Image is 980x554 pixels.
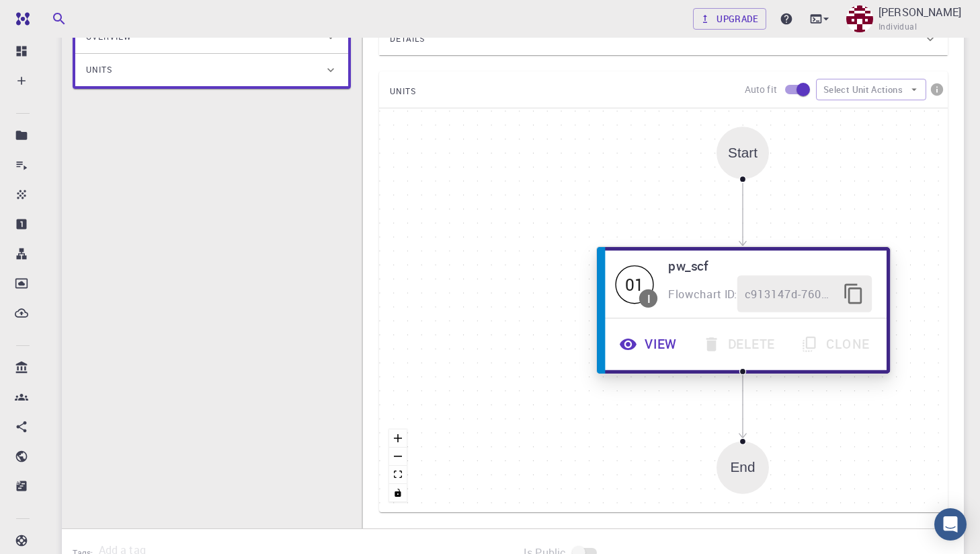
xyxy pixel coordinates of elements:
[604,249,883,372] div: 01Ipw_scfFlowchart ID:c913147d-760d-496d-93a7-dc0771034d54ViewDeleteClone
[717,127,769,179] div: Start
[745,83,777,96] p: Auto fit
[616,265,654,303] span: Idle
[608,326,692,363] button: View
[816,79,926,100] button: Select Unit Actions
[11,12,30,26] img: logo
[934,508,967,541] div: Open Intercom Messenger
[647,292,650,303] div: I
[717,442,769,494] div: End
[669,286,738,301] span: Flowchart ID:
[389,448,407,466] button: zoom out
[86,59,112,81] span: Units
[926,79,948,100] button: info
[379,23,948,55] div: Details
[389,429,407,448] button: zoom in
[728,145,758,160] div: Start
[879,4,961,20] p: [PERSON_NAME]
[879,20,917,34] span: Individual
[616,265,654,303] div: 01
[390,28,425,50] span: Details
[669,256,872,276] h6: pw_scf
[745,285,835,303] span: c913147d-760d-496d-93a7-dc0771034d54
[389,466,407,484] button: fit view
[28,9,77,22] span: Support
[693,8,766,30] a: Upgrade
[75,54,348,86] div: Units
[846,5,873,32] img: David Jany
[389,484,407,502] button: toggle interactivity
[390,81,416,102] span: UNITS
[731,460,756,475] div: End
